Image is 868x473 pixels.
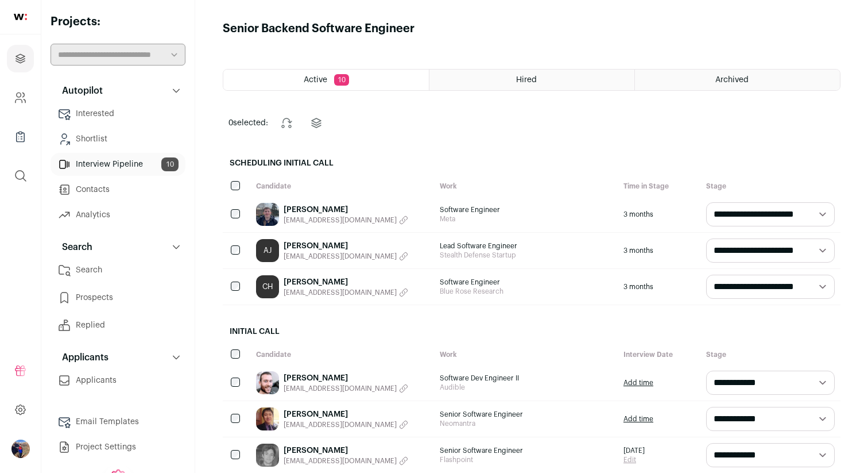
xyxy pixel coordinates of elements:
[161,157,179,171] span: 10
[284,240,408,252] a: [PERSON_NAME]
[55,240,92,254] p: Search
[284,252,397,261] span: [EMAIL_ADDRESS][DOMAIN_NAME]
[618,197,700,232] div: 3 months
[284,409,408,420] a: [PERSON_NAME]
[223,319,840,344] h2: Initial Call
[284,252,408,261] button: [EMAIL_ADDRESS][DOMAIN_NAME]
[623,446,645,455] span: [DATE]
[635,70,840,90] a: Archived
[440,241,612,251] span: Lead Software Engineer
[700,176,840,197] div: Stage
[273,109,300,137] button: Change stage
[284,384,397,393] span: [EMAIL_ADDRESS][DOMAIN_NAME]
[284,288,397,297] span: [EMAIL_ADDRESS][DOMAIN_NAME]
[223,151,840,176] h2: Scheduling Initial Call
[440,374,612,383] span: Software Dev Engineer II
[51,286,185,309] a: Prospects
[51,102,185,125] a: Interested
[14,14,27,20] img: wellfound-shorthand-0d5821cbd27db2630d0214b213865d53afaa358527fdda9d0ea32b1df1b89c2c.svg
[440,383,612,392] span: Audible
[440,287,612,296] span: Blue Rose Research
[51,236,185,259] button: Search
[51,79,185,102] button: Autopilot
[256,203,279,226] img: 0afe8d964caa57388b00f7d984c912efc2cf4e1597d987acaab35fd9b0827371.jpg
[334,74,349,86] span: 10
[223,21,414,37] h1: Senior Backend Software Engineer
[11,440,30,458] img: 16647223-medium_jpg
[304,76,327,84] span: Active
[284,420,397,429] span: [EMAIL_ADDRESS][DOMAIN_NAME]
[284,456,408,466] button: [EMAIL_ADDRESS][DOMAIN_NAME]
[618,176,700,197] div: Time in Stage
[256,275,279,298] a: CH
[284,420,408,429] button: [EMAIL_ADDRESS][DOMAIN_NAME]
[51,346,185,369] button: Applicants
[51,128,185,151] a: Shortlist
[284,204,408,216] a: [PERSON_NAME]
[51,436,185,459] a: Project Settings
[440,410,612,419] span: Senior Software Engineer
[7,45,34,72] a: Projects
[7,123,34,151] a: Company Lists
[55,84,103,98] p: Autopilot
[623,414,653,424] a: Add time
[284,372,408,384] a: [PERSON_NAME]
[256,239,279,262] a: AJ
[11,440,30,458] button: Open dropdown
[429,70,634,90] a: Hired
[51,410,185,433] a: Email Templates
[440,214,612,224] span: Meta
[440,205,612,214] span: Software Engineer
[618,269,700,305] div: 3 months
[51,203,185,226] a: Analytics
[284,288,408,297] button: [EMAIL_ADDRESS][DOMAIN_NAME]
[51,314,185,337] a: Replied
[228,117,268,129] span: selected:
[618,344,700,365] div: Interview Date
[700,344,840,365] div: Stage
[51,14,185,30] h2: Projects:
[623,455,645,464] a: Edit
[440,278,612,287] span: Software Engineer
[7,84,34,111] a: Company and ATS Settings
[284,384,408,393] button: [EMAIL_ADDRESS][DOMAIN_NAME]
[256,371,279,394] img: ff26ec5291cfb9b221529179a23cbf9809696305ff0f963daad0a1b66d13a71a.jpg
[284,216,408,225] button: [EMAIL_ADDRESS][DOMAIN_NAME]
[284,216,397,225] span: [EMAIL_ADDRESS][DOMAIN_NAME]
[256,444,279,467] img: b6c9bd3654c714c5f7d6f6ebde83bac09493cb2e99d80e378e52d3855d2b7983
[715,76,749,84] span: Archived
[440,455,612,464] span: Flashpoint
[623,378,653,387] a: Add time
[434,344,618,365] div: Work
[440,251,612,260] span: Stealth Defense Startup
[51,259,185,282] a: Search
[516,76,537,84] span: Hired
[250,176,434,197] div: Candidate
[440,446,612,455] span: Senior Software Engineer
[250,344,434,365] div: Candidate
[284,456,397,466] span: [EMAIL_ADDRESS][DOMAIN_NAME]
[256,407,279,430] img: 525ee5716d62f4b899b3ee04a1049013ab4f4d2a4c375a64fd5cfba7b0512677
[618,233,700,268] div: 3 months
[51,178,185,201] a: Contacts
[284,276,408,288] a: [PERSON_NAME]
[434,176,618,197] div: Work
[440,419,612,428] span: Neomantra
[51,153,185,176] a: Interview Pipeline10
[284,445,408,456] a: [PERSON_NAME]
[51,369,185,392] a: Applicants
[55,351,108,364] p: Applicants
[228,119,233,127] span: 0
